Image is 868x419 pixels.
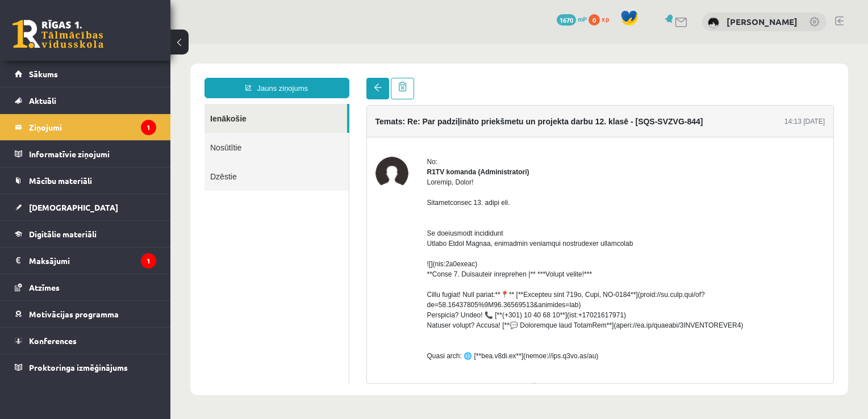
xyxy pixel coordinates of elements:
[15,274,156,300] a: Atzīmes
[29,309,119,319] span: Motivācijas programma
[15,141,156,167] a: Informatīvie ziņojumi
[141,120,156,135] i: 1
[257,113,655,123] div: No:
[141,253,156,269] i: 1
[578,14,587,23] span: mP
[29,95,56,106] span: Aktuāli
[15,221,156,247] a: Digitālie materiāli
[29,282,60,292] span: Atzīmes
[15,354,156,380] a: Proktoringa izmēģinājums
[589,14,600,26] span: 0
[557,14,576,26] span: 1670
[29,362,128,372] span: Proktoringa izmēģinājums
[34,89,178,118] a: Nosūtītie
[15,248,156,274] a: Maksājumi1
[15,167,156,194] a: Mācību materiāli
[15,194,156,220] a: [DEMOGRAPHIC_DATA]
[602,14,609,23] span: xp
[708,17,719,28] img: Evita Upīte
[29,114,156,140] legend: Ziņojumi
[29,202,118,212] span: [DEMOGRAPHIC_DATA]
[34,34,179,55] a: Jauns ziņojums
[15,328,156,354] a: Konferences
[29,141,156,167] legend: Informatīvie ziņojumi
[12,20,103,48] a: Rīgas 1. Tālmācības vidusskola
[557,14,587,23] a: 1670 mP
[205,113,238,146] img: R1TV komanda
[29,248,156,274] legend: Maksājumi
[15,301,156,327] a: Motivācijas programma
[29,69,58,79] span: Sākums
[29,175,92,186] span: Mācību materiāli
[257,124,359,132] strong: R1TV komanda (Administratori)
[589,14,615,23] a: 0 xp
[34,118,178,147] a: Dzēstie
[205,73,533,82] h4: Temats: Re: Par padziļināto priekšmetu un projekta darbu 12. klasē - [SQS-SVZVG-844]
[15,61,156,87] a: Sākums
[614,73,654,83] div: 14:13 [DATE]
[34,60,177,89] a: Ienākošie
[727,16,798,27] a: [PERSON_NAME]
[15,87,156,114] a: Aktuāli
[29,229,97,239] span: Digitālie materiāli
[15,114,156,140] a: Ziņojumi1
[29,336,77,346] span: Konferences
